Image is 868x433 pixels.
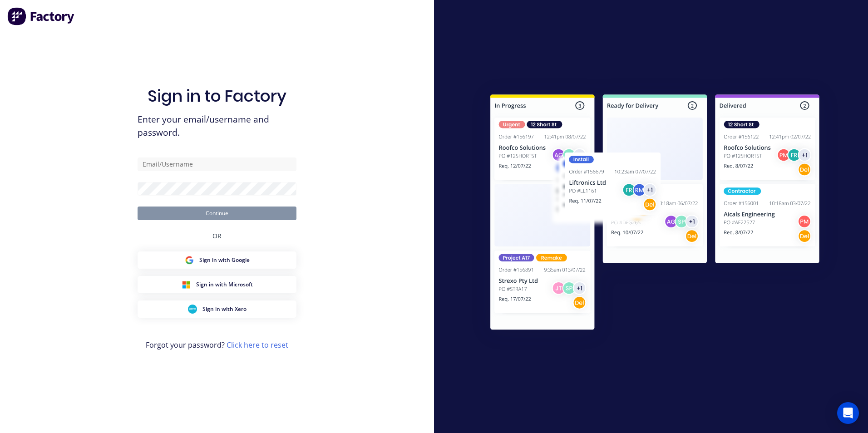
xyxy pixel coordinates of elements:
button: Xero Sign inSign in with Xero [138,300,296,318]
a: Click here to reset [227,340,288,350]
img: Sign in [470,76,839,351]
h1: Sign in to Factory [148,86,286,106]
div: Open Intercom Messenger [837,402,859,424]
span: Forgot your password? [146,340,288,350]
button: Microsoft Sign inSign in with Microsoft [138,276,296,293]
span: Enter your email/username and password. [138,113,296,139]
div: OR [212,220,222,251]
span: Sign in with Xero [202,305,247,313]
img: Microsoft Sign in [182,280,191,289]
button: Google Sign inSign in with Google [138,251,296,269]
button: Continue [138,207,296,220]
input: Email/Username [138,157,296,171]
span: Sign in with Microsoft [196,280,253,289]
img: Xero Sign in [188,305,197,314]
span: Sign in with Google [199,256,250,264]
img: Factory [7,7,75,25]
img: Google Sign in [185,256,194,265]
